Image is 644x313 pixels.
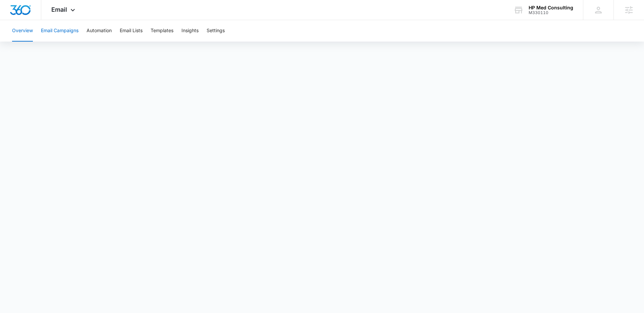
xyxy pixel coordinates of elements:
div: account id [529,10,573,15]
button: Email Campaigns [41,20,78,42]
button: Overview [12,20,33,42]
button: Insights [181,20,199,42]
button: Templates [151,20,173,42]
button: Email Lists [120,20,143,42]
div: account name [529,5,573,10]
span: Email [51,6,67,13]
button: Automation [87,20,112,42]
button: Settings [207,20,225,42]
